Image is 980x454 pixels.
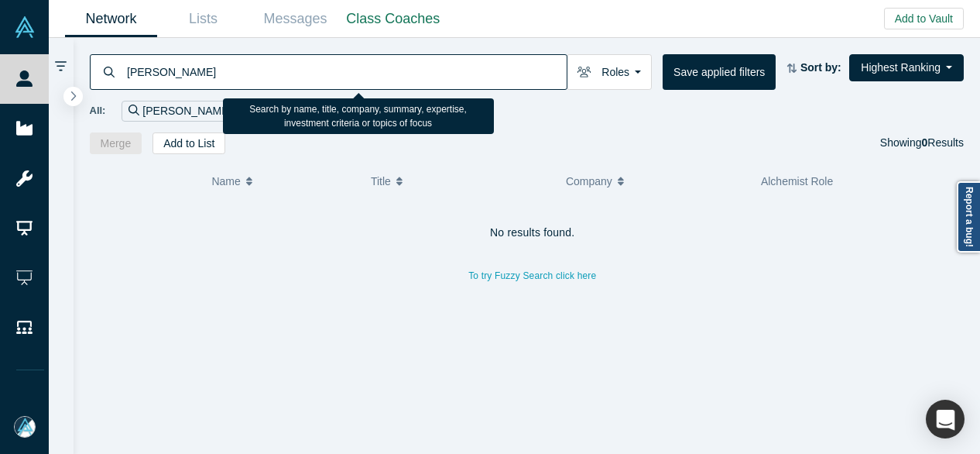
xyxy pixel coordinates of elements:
[761,175,833,187] span: Alchemist Role
[566,165,612,198] span: Company
[211,165,355,198] button: Name
[14,416,36,438] img: Mia Scott's Account
[65,1,157,37] a: Network
[14,16,36,38] img: Alchemist Vault Logo
[231,102,243,120] button: Remove Filter
[884,8,964,29] button: Add to Vault
[152,132,225,154] button: Add to List
[800,61,841,74] strong: Sort by:
[371,165,550,198] button: Title
[371,165,391,198] span: Title
[663,54,776,90] button: Save applied filters
[157,1,249,37] a: Lists
[457,266,607,286] button: To try Fuzzy Search click here
[341,1,445,37] a: Class Coaches
[566,165,745,198] button: Company
[90,132,142,154] button: Merge
[849,54,964,81] button: Highest Ranking
[122,101,250,122] div: [PERSON_NAME]
[125,53,567,90] input: Search by name, title, company, summary, expertise, investment criteria or topics of focus
[957,181,980,253] a: Report a bug!
[567,54,652,90] button: Roles
[880,132,964,154] div: Showing
[922,136,964,149] span: Results
[211,165,240,198] span: Name
[249,1,341,37] a: Messages
[90,226,976,239] h4: No results found.
[90,103,106,119] span: All:
[922,136,928,149] strong: 0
